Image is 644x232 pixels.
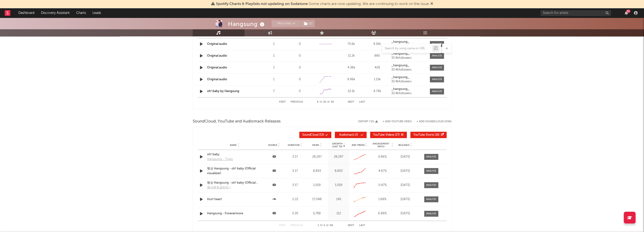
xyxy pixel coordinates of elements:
button: SoundCloud(53) [299,132,331,138]
div: 9.96k [340,77,363,82]
div: 3:17 [286,169,304,173]
strong: _hangsung_ [391,52,409,55]
a: Hurt heart [207,197,263,202]
a: oh! baby [207,152,263,157]
div: 112 [329,211,348,216]
div: 880 [365,54,389,58]
a: Original audio [207,66,227,69]
div: 1,059 [307,183,327,188]
button: First [279,224,286,227]
div: 8,893 [307,169,327,173]
span: to [320,101,322,103]
span: : Some charts are now updating. We are continuing to work on the issue [216,2,429,6]
div: + Add YouTube Video [378,120,412,123]
a: 행성 Hangsung - oh! baby (Official Visualizer) [207,181,263,185]
input: Search for artists [540,10,611,16]
div: 75.6k [340,42,363,46]
div: 4.74k [365,89,389,94]
div: 5,788 [307,211,327,216]
strong: _hangsung_ [391,64,409,67]
button: Previous [291,101,303,103]
span: Released [398,144,409,147]
div: 3:17 [286,183,304,188]
div: 11.2k [340,54,363,58]
div: 4.67 % [371,169,394,173]
span: to [320,224,323,227]
span: ( 53 ) [302,134,324,136]
div: 0.47 % [371,183,394,188]
button: (1) [301,20,315,27]
div: 8,893 [329,169,348,173]
button: Previous [291,224,303,227]
button: + Add SoundCloud Song [416,120,452,123]
button: YouTube Videos(27) [370,132,407,138]
button: Tracking [272,20,301,27]
div: 2:22 [286,197,304,202]
span: 60D Trend [352,144,365,147]
span: SoundCloud, YouTube and Audiomack Releases [193,119,281,124]
div: 1 [262,42,286,46]
span: SoundCloud [302,134,318,136]
button: + Add SoundCloud Song [412,120,452,123]
div: [DATE] [396,183,415,188]
input: Search by song name or URL [382,47,432,51]
div: 7 [262,89,286,94]
div: Hangsung - Forevermore [207,211,263,216]
div: [DATE] [396,169,415,173]
span: Audiomack [339,134,354,136]
div: 1,059 [329,183,348,188]
span: Views [312,144,319,147]
div: Hangsung [228,20,266,28]
div: 33.4k followers [391,92,427,95]
a: Dashboard [15,8,38,18]
div: 0 [288,89,312,94]
div: 4.36k [340,65,363,70]
div: 0 [288,54,312,58]
a: oh! baby by Hangsung [207,90,239,93]
strong: _hangsung_ [391,88,409,91]
div: 33.4k followers [391,56,427,60]
span: Engagement Ratio [371,142,391,148]
div: 28,297 [329,155,348,159]
div: 55 [626,9,630,13]
span: Source [268,144,277,147]
a: _hangsung_ [391,52,427,55]
button: First [279,101,286,103]
span: ( 2 ) [338,134,360,136]
span: ( 27 ) [373,134,400,136]
span: of [327,101,330,103]
div: 3:17 [286,155,304,159]
button: Last [359,224,365,227]
div: 52.1k [340,89,363,94]
a: Original audio [207,54,227,57]
div: 33.4k followers [391,80,427,83]
button: + Add YouTube Video [383,120,412,123]
p: (Last 7d) [332,145,343,148]
div: 0.66 % [371,155,394,159]
a: 워너뮤직코리아 (Warner Music Korea) [207,185,235,190]
div: 33.4k followers [391,68,427,72]
a: _hangsung_ [391,88,427,91]
div: 145 [329,197,348,202]
div: 8.16k [365,42,389,46]
span: ( 16 ) [413,134,440,136]
strong: _hangsung_ [391,40,409,43]
a: Original audio [207,42,227,46]
span: ( 1 ) [301,20,315,27]
span: Spotify Charts & Playlists not updating on Sodatone [216,2,308,6]
div: 행성 Hangsung - oh! baby (Official visualizer) [207,166,263,176]
a: Leads [89,8,104,18]
a: _hangsung_ [391,76,427,79]
div: 429 [365,65,389,70]
a: _hangsung_ [391,40,427,44]
div: 1 5 98 [312,223,338,228]
span: of [326,224,329,227]
span: Duration [288,144,300,147]
button: Export CSV [358,120,378,123]
span: YouTube Videos [373,134,394,136]
a: Charts [73,8,89,18]
a: Discovery Assistant [38,8,73,18]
